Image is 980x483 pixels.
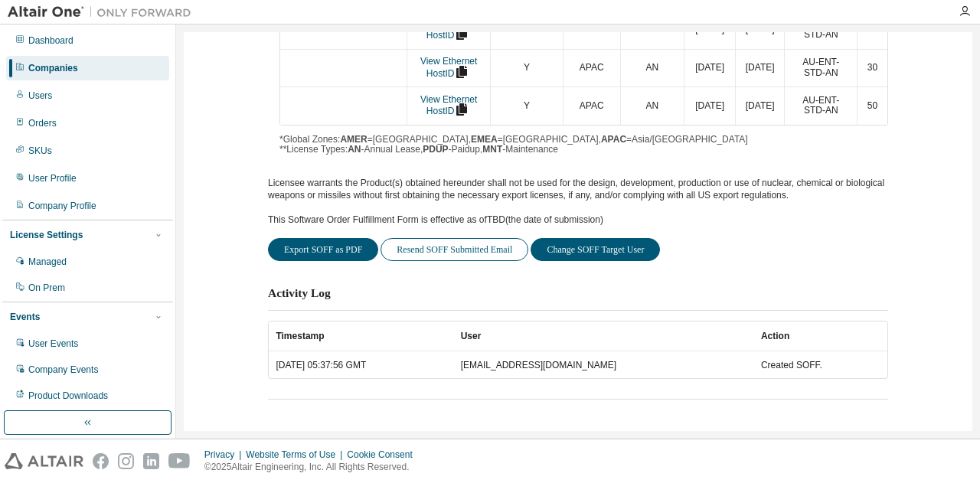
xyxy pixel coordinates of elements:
div: Product Downloads [28,390,108,402]
td: [DATE] [735,86,784,125]
td: Y [490,49,563,87]
div: User Profile [28,172,77,184]
img: instagram.svg [118,453,134,469]
img: linkedin.svg [143,453,159,469]
div: License Settings [10,229,83,241]
h3: Activity Log [268,286,331,301]
b: AN [348,144,361,155]
div: Company Profile [28,200,96,212]
td: [EMAIL_ADDRESS][DOMAIN_NAME] [453,351,753,378]
td: AN [620,49,684,87]
b: APAC [601,134,626,145]
td: [DATE] 05:37:56 GMT [269,351,453,378]
div: Companies [28,62,78,74]
a: View Ethernet HostID [420,94,478,117]
td: APAC [563,49,620,87]
div: Events [10,311,40,323]
img: youtube.svg [168,453,191,469]
td: 30 [857,49,887,87]
div: On Prem [28,282,65,294]
td: [DATE] [735,49,784,87]
div: Website Terms of Use [246,449,347,461]
img: facebook.svg [93,453,109,469]
img: Altair One [8,5,199,20]
td: AU-ENT-STD-AN [784,86,857,125]
th: Timestamp [269,321,453,351]
td: APAC [563,86,620,125]
td: AU-ENT-STD-AN [784,49,857,87]
td: AN [620,86,684,125]
b: AMER [340,134,367,145]
div: SKUs [28,145,52,157]
td: 50 [857,86,887,125]
b: EMEA [471,134,498,145]
th: User [453,321,753,351]
b: PDUP [423,144,448,155]
p: © 2025 Altair Engineering, Inc. All Rights Reserved. [204,461,422,474]
a: View Ethernet HostID [420,56,478,79]
td: [DATE] [684,49,735,87]
td: Y [490,86,563,125]
div: User Events [28,338,78,350]
b: MNT [482,144,502,155]
button: Change SOFF Target User [531,238,660,261]
img: altair_logo.svg [5,453,83,469]
div: Orders [28,117,57,129]
th: Action [753,321,887,351]
button: Resend SOFF Submitted Email [381,238,528,261]
div: Dashboard [28,34,73,47]
div: Users [28,90,52,102]
div: Cookie Consent [347,449,421,461]
div: Managed [28,256,67,268]
button: Export SOFF as PDF [268,238,378,261]
div: Company Events [28,364,98,376]
td: Created SOFF. [753,351,887,378]
td: [DATE] [684,86,735,125]
div: Privacy [204,449,246,461]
